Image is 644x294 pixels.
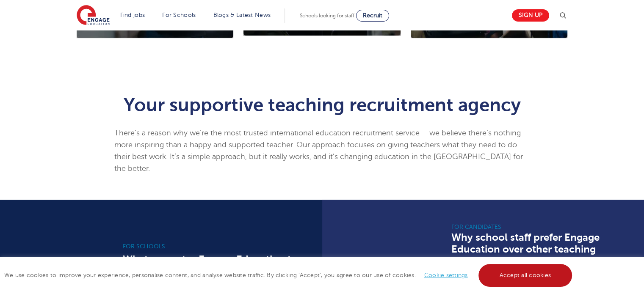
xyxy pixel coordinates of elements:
[162,12,196,18] a: For Schools
[213,12,271,18] a: Blogs & Latest News
[363,12,382,19] span: Recruit
[4,272,574,278] span: We use cookies to improve your experience, personalise content, and analyse website traffic. By c...
[512,9,549,22] a: Sign up
[451,223,638,231] h6: For Candidates
[114,96,530,114] h1: Your supportive teaching recruitment agency
[114,129,523,173] span: There’s a reason why we’re the most trusted international education recruitment service – we beli...
[120,12,145,18] a: Find jobs
[123,242,309,251] h6: For schools
[451,231,638,267] h3: Why school staff prefer Engage Education over other teaching agencies
[356,10,389,22] a: Recruit
[300,13,354,19] span: Schools looking for staff
[424,272,468,278] a: Cookie settings
[478,264,572,287] a: Accept all cookies
[123,253,309,277] h3: What separates Engage Education to other Recruitment Agencies?
[77,5,110,26] img: Engage Education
